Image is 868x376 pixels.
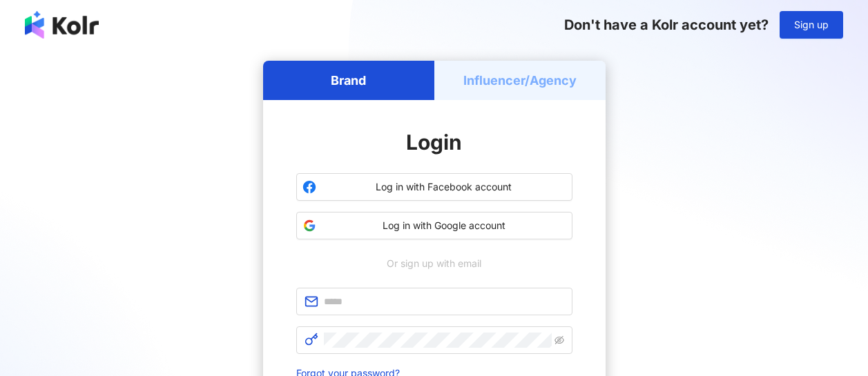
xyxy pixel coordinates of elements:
span: Login [406,130,462,155]
span: Log in with Facebook account [322,180,566,194]
span: Sign up [794,19,829,30]
span: Don't have a Kolr account yet? [564,17,769,33]
span: eye-invisible [554,335,564,345]
button: Log in with Facebook account [296,173,572,201]
h5: Influencer/Agency [463,72,577,89]
img: logo [25,11,99,39]
span: Log in with Google account [322,219,566,232]
span: Or sign up with email [377,256,491,271]
h5: Brand [331,72,366,89]
button: Log in with Google account [296,212,572,239]
button: Sign up [780,11,843,39]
